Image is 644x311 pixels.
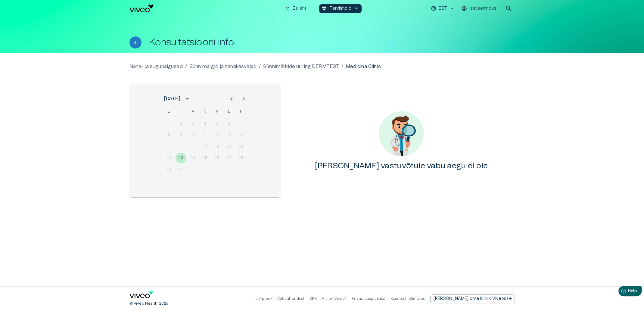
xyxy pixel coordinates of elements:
span: pühapäev [236,106,247,118]
span: ecg_heart [322,6,327,11]
a: KKK [310,297,317,300]
a: Naha- ja suguhaigused [129,63,183,70]
span: reede [212,106,222,118]
p: Medicina Clinic [346,63,381,70]
span: neljapäev [200,106,210,118]
p: Tervishoid [329,5,351,12]
span: teisipäev [176,106,186,118]
h1: Konsultatsiooni info [149,37,234,48]
span: esmaspäev [163,106,174,118]
a: Navigate to home page [129,291,154,300]
p: Mis on Viveo? [322,296,347,301]
button: ecg_heartTervishoidkeyboard_arrow_down [319,4,362,13]
span: kolmapäev [188,106,198,118]
span: keyboard_arrow_down [354,6,359,11]
button: Next month [238,93,250,105]
img: Viveo logo [129,5,154,12]
p: © Viveo Health, 2025 [129,301,168,306]
button: calendar view is open, switch to year view [182,94,192,104]
a: Privaatsuspoliitika [351,297,385,300]
a: Sünnimärgid ja nahakasvajad [189,63,257,70]
a: Kasutustingimused [390,297,426,300]
button: Tagasi [129,36,142,48]
button: Iseteenindus [461,4,498,13]
p: Iseteenindus [469,5,496,12]
span: home [285,6,290,11]
p: / [341,63,343,70]
p: / [185,63,187,70]
a: e-Apteek [255,297,272,300]
p: [PERSON_NAME] oma kliinik Viveosse [433,296,512,302]
p: EST [439,5,447,12]
a: Sünnimärkide uuring DERMTEST [263,63,339,70]
button: homeEsileht [282,4,310,13]
div: [PERSON_NAME] oma kliinik Viveosse [430,294,515,303]
span: search [505,5,512,12]
div: [DATE] [164,95,180,102]
iframe: Help widget launcher [597,284,644,300]
p: Esileht [293,5,306,12]
h4: [PERSON_NAME] vastuvõtule vabu aegu ei ole [315,161,488,171]
p: / [259,63,261,70]
button: open search modal [503,2,515,14]
img: No content [379,111,424,156]
a: Send email to partnership request to viveo [430,294,515,303]
p: Võta ühendust [277,296,304,301]
button: EST [430,4,456,13]
a: Navigate to homepage [129,5,280,12]
span: laupäev [224,106,235,118]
